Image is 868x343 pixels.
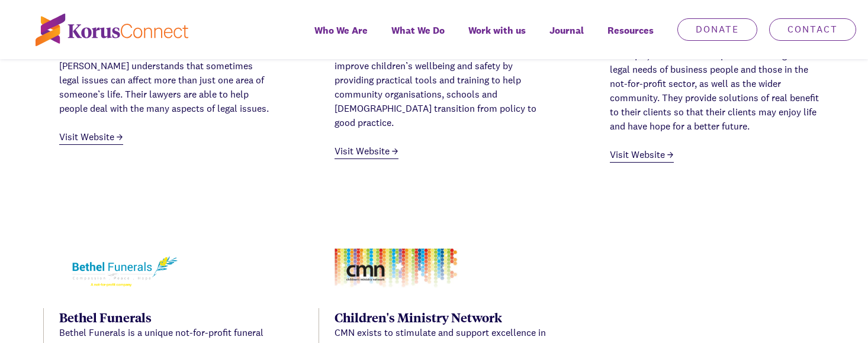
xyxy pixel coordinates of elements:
[36,14,188,46] img: korus-connect%2Fc5177985-88d5-491d-9cd7-4a1febad1357_logo.svg
[769,18,856,41] a: Contact
[59,17,274,116] div: [PERSON_NAME] is an Australian law firm committed to reducing the cost of using law. Through a ho...
[314,22,368,39] span: Who We Are
[303,17,380,59] a: Who We Are
[335,308,549,326] div: Children's Ministry Network
[335,248,459,290] img: 63514d83-26d4-45c4-8119-b9a46edf3531_CMN+Logo+2.jpg
[468,22,526,39] span: Work with us
[380,17,456,59] a: What We Do
[596,17,666,59] div: Resources
[391,22,445,39] span: What We Do
[610,148,674,163] a: Visit Website
[59,253,184,290] img: 67297100-d670-4abf-a440-e8ff8e2b8814_bethel+logo.png
[610,34,825,134] div: [PERSON_NAME] [PERSON_NAME] Legal is a boutique, commercial law practice serving the legal needs ...
[456,17,538,59] a: Work with us
[538,17,596,59] a: Journal
[549,22,584,39] span: Journal
[335,144,398,159] a: Visit Website
[59,130,123,145] a: Visit Website
[335,17,549,130] div: ChildSafe is a harm prevention charity existing to serve organisations and individuals working wi...
[677,18,757,41] a: Donate
[59,308,274,326] div: Bethel Funerals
